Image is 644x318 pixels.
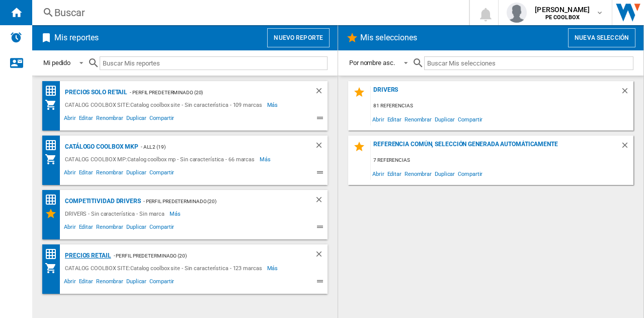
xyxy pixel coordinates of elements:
[141,195,294,208] div: - Perfil predeterminado (20)
[62,262,267,274] div: CATALOG COOLBOX SITE:Catalog coolbox site - Sin característica - 123 marcas
[371,141,620,154] div: Referencia común, selección generada automáticamente
[314,195,328,208] div: Borrar
[45,139,62,152] div: Matriz de precios
[170,208,182,220] span: Más
[10,31,22,43] img: alerts-logo.svg
[62,99,267,111] div: CATALOG COOLBOX SITE:Catalog coolbox site - Sin característica - 109 marcas
[403,112,433,126] span: Renombrar
[45,262,62,274] div: Mi colección
[45,99,62,111] div: Mi colección
[371,100,633,112] div: 81 referencias
[433,112,456,126] span: Duplicar
[100,56,328,70] input: Buscar Mis reportes
[62,195,141,208] div: COMPETITIVIDAD DRIVERS
[95,168,125,180] span: Renombrar
[125,277,148,289] span: Duplicar
[148,113,176,125] span: Compartir
[148,277,176,289] span: Compartir
[267,262,280,274] span: Más
[371,112,386,126] span: Abrir
[545,14,580,21] b: PE COOLBOX
[45,248,62,261] div: Matriz de precios
[314,86,328,99] div: Borrar
[148,168,176,180] span: Compartir
[148,222,176,234] span: Compartir
[62,86,127,99] div: PRECIOS SOLO RETAIL
[260,153,272,165] span: Más
[111,249,294,262] div: - Perfil predeterminado (20)
[95,222,125,234] span: Renombrar
[62,113,77,125] span: Abrir
[125,222,148,234] span: Duplicar
[138,141,294,153] div: - ALL 2 (19)
[77,222,95,234] span: Editar
[371,167,386,180] span: Abrir
[45,208,62,220] div: Mis Selecciones
[125,168,148,180] span: Duplicar
[45,194,62,206] div: Matriz de precios
[77,277,95,289] span: Editar
[95,113,125,125] span: Renombrar
[386,167,403,180] span: Editar
[424,56,633,70] input: Buscar Mis selecciones
[95,277,125,289] span: Renombrar
[433,167,456,180] span: Duplicar
[620,141,633,154] div: Borrar
[45,85,62,97] div: Matriz de precios
[358,28,420,47] h2: Mis selecciones
[77,168,95,180] span: Editar
[43,59,70,67] div: Mi pedido
[45,153,62,165] div: Mi colección
[62,249,111,262] div: PRECIOS RETAIL
[620,86,633,100] div: Borrar
[386,112,403,126] span: Editar
[456,112,484,126] span: Compartir
[535,5,590,15] span: [PERSON_NAME]
[127,86,294,99] div: - Perfil predeterminado (20)
[314,249,328,262] div: Borrar
[456,167,484,180] span: Compartir
[507,3,527,23] img: profile.jpg
[371,86,620,100] div: DRIVERS
[62,222,77,234] span: Abrir
[52,28,101,47] h2: Mis reportes
[314,141,328,153] div: Borrar
[54,6,443,20] div: Buscar
[568,28,635,47] button: Nueva selección
[125,113,148,125] span: Duplicar
[267,28,330,47] button: Nuevo reporte
[267,99,280,111] span: Más
[62,153,260,165] div: CATALOG COOLBOX MP:Catalog coolbox mp - Sin característica - 66 marcas
[62,168,77,180] span: Abrir
[77,113,95,125] span: Editar
[371,154,633,167] div: 7 referencias
[62,208,170,220] div: DRIVERS - Sin característica - Sin marca
[403,167,433,180] span: Renombrar
[62,141,138,153] div: Catálogo Coolbox MKP
[349,59,395,67] div: Por nombre asc.
[62,277,77,289] span: Abrir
